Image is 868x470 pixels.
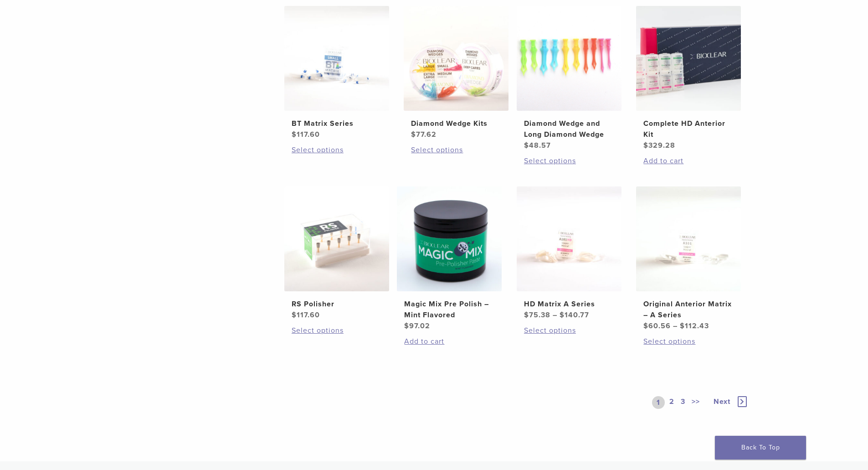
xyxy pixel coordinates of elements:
bdi: 48.57 [524,141,551,150]
a: Diamond Wedge and Long Diamond WedgeDiamond Wedge and Long Diamond Wedge $48.57 [516,6,622,151]
span: $ [524,310,529,320]
a: Select options for “Diamond Wedge and Long Diamond Wedge” [524,155,614,166]
a: Select options for “Diamond Wedge Kits” [411,145,501,155]
span: $ [560,310,565,320]
h2: BT Matrix Series [292,118,382,129]
a: 3 [679,396,687,409]
a: Select options for “Original Anterior Matrix - A Series” [643,336,734,347]
span: $ [643,321,648,331]
img: HD Matrix A Series [517,186,621,291]
bdi: 329.28 [643,141,675,150]
h2: Original Anterior Matrix – A Series [643,299,734,320]
h2: Complete HD Anterior Kit [643,118,734,140]
span: $ [524,141,529,150]
a: 2 [668,396,676,409]
span: – [673,321,678,331]
a: Add to cart: “Magic Mix Pre Polish - Mint Flavored” [404,336,494,347]
a: Diamond Wedge KitsDiamond Wedge Kits $77.62 [403,6,509,140]
span: $ [292,310,297,320]
a: Add to cart: “Complete HD Anterior Kit” [643,155,734,166]
bdi: 77.62 [411,130,437,139]
img: Magic Mix Pre Polish - Mint Flavored [397,186,502,291]
a: Select options for “RS Polisher” [292,325,382,336]
img: Diamond Wedge Kits [404,6,508,111]
span: $ [680,321,685,331]
bdi: 140.77 [560,310,589,320]
a: Magic Mix Pre Polish - Mint FlavoredMagic Mix Pre Polish – Mint Flavored $97.02 [396,186,503,331]
bdi: 60.56 [643,321,671,331]
a: >> [690,396,702,409]
a: 1 [652,396,665,409]
h2: HD Matrix A Series [524,299,614,310]
img: Original Anterior Matrix - A Series [636,186,741,291]
span: $ [643,141,648,150]
span: – [553,310,557,320]
a: Back To Top [715,436,806,460]
bdi: 97.02 [404,321,430,331]
bdi: 117.60 [292,310,320,320]
img: BT Matrix Series [284,6,389,111]
span: $ [404,321,409,331]
a: Original Anterior Matrix - A SeriesOriginal Anterior Matrix – A Series [636,186,742,331]
a: BT Matrix SeriesBT Matrix Series $117.60 [284,6,390,140]
span: Next [714,397,730,406]
h2: RS Polisher [292,299,382,310]
a: HD Matrix A SeriesHD Matrix A Series [516,186,622,320]
img: RS Polisher [284,186,389,291]
img: Diamond Wedge and Long Diamond Wedge [517,6,621,111]
h2: Diamond Wedge and Long Diamond Wedge [524,118,614,140]
span: $ [411,130,416,139]
bdi: 75.38 [524,310,550,320]
a: Select options for “HD Matrix A Series” [524,325,614,336]
h2: Diamond Wedge Kits [411,118,501,129]
h2: Magic Mix Pre Polish – Mint Flavored [404,299,494,320]
bdi: 112.43 [680,321,709,331]
a: Complete HD Anterior KitComplete HD Anterior Kit $329.28 [636,6,742,151]
span: $ [292,130,297,139]
img: Complete HD Anterior Kit [636,6,741,111]
a: Select options for “BT Matrix Series” [292,145,382,155]
bdi: 117.60 [292,130,320,139]
a: RS PolisherRS Polisher $117.60 [284,186,390,320]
